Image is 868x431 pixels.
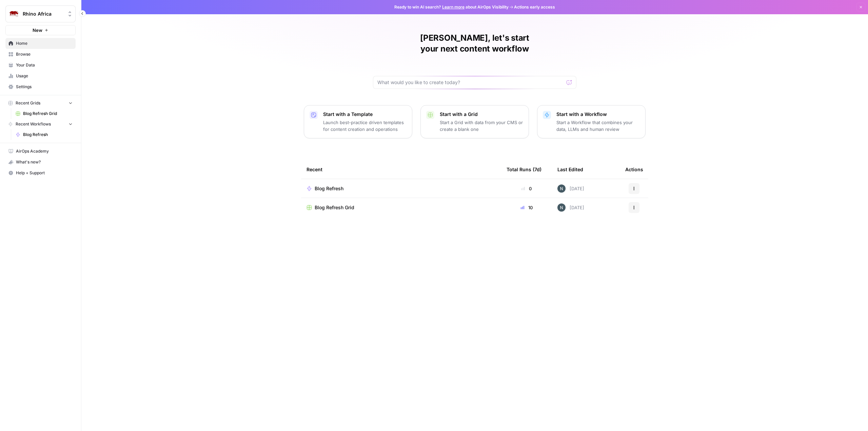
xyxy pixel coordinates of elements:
[5,60,76,71] a: Your Data
[315,185,343,192] span: Blog Refresh
[6,157,75,167] div: What's new?
[16,148,73,154] span: AirOps Academy
[13,108,76,119] a: Blog Refresh Grid
[13,129,76,140] a: Blog Refresh
[307,160,496,179] div: Recent
[315,204,354,211] span: Blog Refresh Grid
[16,40,73,46] span: Home
[5,71,76,81] a: Usage
[23,111,73,117] span: Blog Refresh Grid
[507,204,547,211] div: 10
[304,105,412,138] button: Start with a TemplateLaunch best-practice driven templates for content creation and operations
[5,25,76,35] button: New
[557,160,583,179] div: Last Edited
[440,111,523,118] p: Start with a Grid
[16,73,73,79] span: Usage
[23,132,73,138] span: Blog Refresh
[507,185,547,192] div: 0
[16,170,73,176] span: Help + Support
[420,105,529,138] button: Start with a GridStart a Grid with data from your CMS or create a blank one
[16,62,73,68] span: Your Data
[16,84,73,90] span: Settings
[537,105,646,138] button: Start with a WorkflowStart a Workflow that combines your data, LLMs and human review
[5,157,76,168] button: What's new?
[16,51,73,57] span: Browse
[556,119,640,133] p: Start a Workflow that combines your data, LLMs and human review
[442,4,465,9] a: Learn more
[5,38,76,49] a: Home
[373,33,576,54] h1: [PERSON_NAME], let's start your next content workflow
[5,168,76,178] button: Help + Support
[625,160,643,179] div: Actions
[557,184,584,193] div: [DATE]
[16,121,51,127] span: Recent Workflows
[5,98,76,108] button: Recent Grids
[514,4,555,10] span: Actions early access
[8,8,20,20] img: Rhino Africa Logo
[5,49,76,60] a: Browse
[557,203,566,212] img: mfx9qxiwvwbk9y2m949wqpoopau8
[5,119,76,129] button: Recent Workflows
[33,27,42,34] span: New
[440,119,523,133] p: Start a Grid with data from your CMS or create a blank one
[16,100,40,106] span: Recent Grids
[5,146,76,157] a: AirOps Academy
[557,203,584,212] div: [DATE]
[5,5,76,22] button: Workspace: Rhino Africa
[307,185,496,192] a: Blog Refresh
[23,11,64,17] span: Rhino Africa
[377,79,564,86] input: What would you like to create today?
[394,4,509,10] span: Ready to win AI search? about AirOps Visibility
[557,184,566,193] img: mfx9qxiwvwbk9y2m949wqpoopau8
[323,119,407,133] p: Launch best-practice driven templates for content creation and operations
[323,111,407,118] p: Start with a Template
[507,160,541,179] div: Total Runs (7d)
[5,81,76,92] a: Settings
[556,111,640,118] p: Start with a Workflow
[307,204,496,211] a: Blog Refresh Grid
